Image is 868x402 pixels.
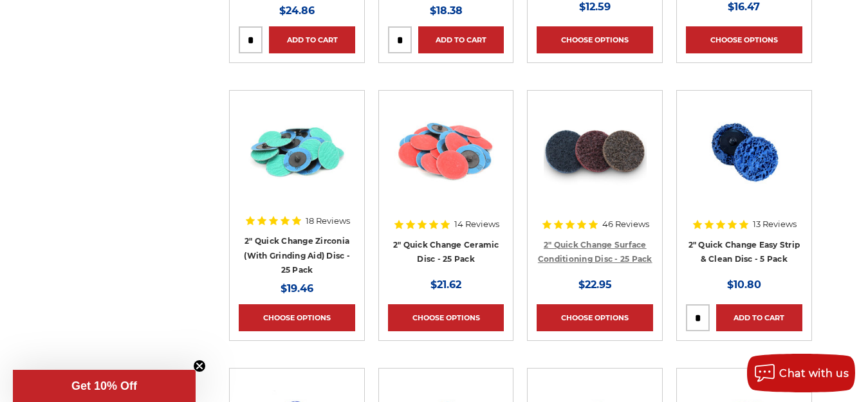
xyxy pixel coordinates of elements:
[454,220,499,228] span: 14 Reviews
[537,304,653,331] a: Choose Options
[747,354,855,392] button: Chat with us
[753,220,797,228] span: 13 Reviews
[578,279,612,291] span: $22.95
[430,279,461,291] span: $21.62
[388,304,504,331] a: Choose Options
[306,217,350,225] span: 18 Reviews
[686,26,802,53] a: Choose Options
[688,240,800,264] a: 2" Quick Change Easy Strip & Clean Disc - 5 Pack
[686,100,802,216] a: 2 inch strip and clean blue quick change discs
[728,1,760,13] span: $16.47
[430,5,463,17] span: $18.38
[394,100,497,203] img: 2 inch quick change sanding disc Ceramic
[388,100,504,216] a: 2 inch quick change sanding disc Ceramic
[727,279,761,291] span: $10.80
[537,26,653,53] a: Choose Options
[281,282,313,295] span: $19.46
[244,236,350,275] a: 2" Quick Change Zirconia (With Grinding Aid) Disc - 25 Pack
[193,360,206,372] button: Close teaser
[579,1,611,13] span: $12.59
[279,5,315,17] span: $24.86
[692,100,797,203] img: 2 inch strip and clean blue quick change discs
[239,304,355,331] a: Choose Options
[239,100,355,216] a: 2 inch zirconia plus grinding aid quick change disc
[13,370,196,402] div: Get 10% OffClose teaser
[602,220,649,228] span: 46 Reviews
[418,26,504,53] a: Add to Cart
[538,240,652,264] a: 2" Quick Change Surface Conditioning Disc - 25 Pack
[716,304,802,331] a: Add to Cart
[544,100,647,203] img: Black Hawk Abrasives 2 inch quick change disc for surface preparation on metals
[393,240,499,264] a: 2" Quick Change Ceramic Disc - 25 Pack
[269,26,355,53] a: Add to Cart
[246,100,349,203] img: 2 inch zirconia plus grinding aid quick change disc
[71,379,137,392] span: Get 10% Off
[779,367,849,379] span: Chat with us
[537,100,653,216] a: Black Hawk Abrasives 2 inch quick change disc for surface preparation on metals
